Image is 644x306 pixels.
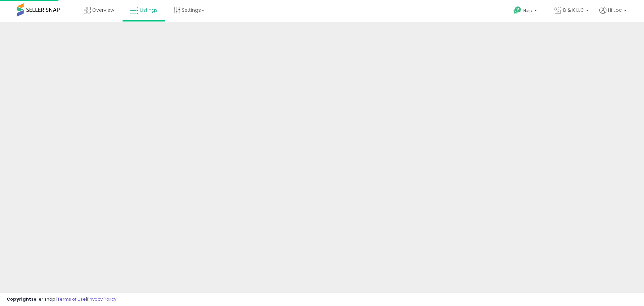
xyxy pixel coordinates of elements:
[608,7,622,13] span: Hi Loc
[7,296,31,302] strong: Copyright
[523,8,532,13] span: Help
[513,6,522,14] i: Get Help
[7,296,116,303] div: seller snap | |
[563,7,584,13] span: B & K LLC
[87,296,116,302] a: Privacy Policy
[92,7,114,13] span: Overview
[599,7,627,22] a: Hi Loc
[57,296,86,302] a: Terms of Use
[508,1,544,22] a: Help
[140,7,158,13] span: Listings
